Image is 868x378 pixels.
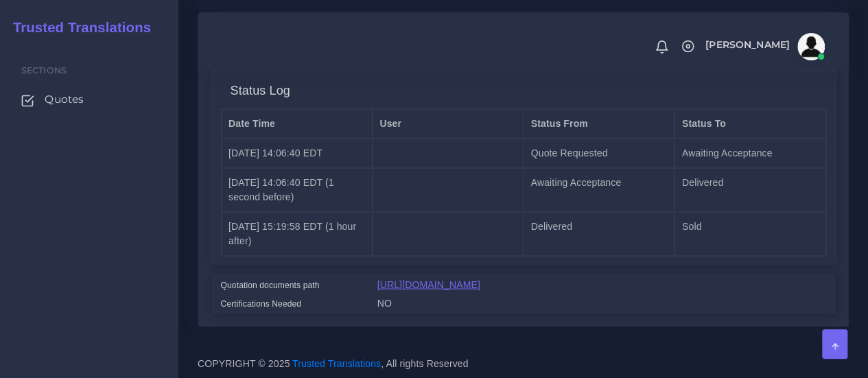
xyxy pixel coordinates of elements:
a: Trusted Translations [292,357,381,368]
td: Quote Requested [524,138,675,167]
a: Quotes [10,85,168,114]
a: [PERSON_NAME]avatar [699,33,830,60]
td: [DATE] 15:19:58 EDT (1 hour after) [221,211,372,255]
td: [DATE] 14:06:40 EDT [221,138,372,167]
a: [URL][DOMAIN_NAME] [377,279,480,290]
a: Trusted Translations [3,16,151,39]
label: Certifications Needed [221,297,302,309]
td: Awaiting Acceptance [675,138,825,167]
td: Delivered [524,211,675,255]
td: Sold [675,211,825,255]
img: avatar [797,33,825,60]
th: Status To [675,108,825,138]
h4: Status Log [231,84,290,99]
div: NO [367,296,836,314]
span: Sections [21,65,67,75]
th: User [372,108,523,138]
span: COPYRIGHT © 2025 [198,356,469,370]
span: Quotes [45,92,84,107]
label: Quotation documents path [221,279,320,291]
th: Status From [524,108,675,138]
td: Awaiting Acceptance [524,167,675,211]
h2: Trusted Translations [3,19,151,36]
td: [DATE] 14:06:40 EDT (1 second before) [221,167,372,211]
td: Delivered [675,167,825,211]
span: , All rights Reserved [381,356,468,370]
th: Date Time [221,108,372,138]
span: [PERSON_NAME] [705,40,790,49]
